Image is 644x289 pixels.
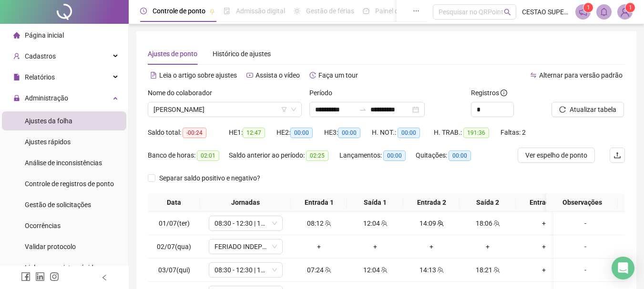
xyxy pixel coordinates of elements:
th: Entrada 1 [291,193,347,212]
div: 18:21 [463,265,512,275]
span: sun [294,8,300,14]
div: + [295,241,343,252]
span: Observações [550,197,614,208]
span: swap [530,72,537,79]
span: Painel do DP [375,7,412,15]
span: 00:00 [449,150,471,161]
div: 08:12 [295,218,343,229]
span: home [13,32,20,39]
div: HE 3: [324,127,372,138]
span: 12:47 [243,128,265,138]
span: team [380,220,388,227]
span: team [436,267,444,273]
span: Controle de ponto [153,7,205,15]
div: H. NOT.: [372,127,434,138]
span: Relatórios [25,73,55,81]
img: 84849 [618,5,632,19]
span: team [324,220,331,227]
span: FERIADO INDEPENDÊNCIA DA BAHIA [215,239,277,254]
div: + [351,241,399,252]
th: Jornadas [200,193,291,212]
sup: Atualize o seu contato no menu Meus Dados [625,3,635,12]
span: CESTAO SUPERMERCADOS [522,7,570,17]
span: search [504,9,511,16]
sup: 1 [583,3,593,12]
div: 07:24 [295,265,343,275]
span: to [359,106,367,113]
span: Faltas: 2 [501,129,526,136]
span: Leia o artigo sobre ajustes [159,71,237,79]
span: upload [613,151,621,159]
span: team [324,267,331,273]
span: Separar saldo positivo e negativo? [155,173,264,183]
span: pushpin [209,9,215,14]
span: Controle de registros de ponto [25,180,114,188]
span: 03/07(qui) [158,266,190,274]
div: + [463,241,512,252]
div: + [520,265,568,275]
span: swap-right [359,106,367,113]
span: facebook [21,272,31,281]
span: lock [13,95,20,101]
span: down [272,220,277,226]
span: Assista o vídeo [256,71,300,79]
span: Administração [25,94,68,102]
span: Atualizar tabela [570,104,616,115]
span: 08:30 - 12:30 | 14:30 - 18:30 [215,263,277,277]
span: 01/07(ter) [159,219,190,227]
div: 14:09 [407,218,456,229]
th: Entrada 2 [403,193,460,212]
span: Ver espelho de ponto [525,150,587,160]
label: Nome do colaborador [148,88,218,98]
th: Observações [546,193,618,212]
div: HE 2: [276,127,324,138]
span: 1 [587,4,590,11]
span: 00:00 [383,150,406,161]
button: Ver espelho de ponto [518,148,595,163]
div: HE 1: [229,127,276,138]
span: 02/07(qua) [157,243,191,250]
th: Entrada 3 [516,193,572,212]
span: left [101,274,108,281]
span: Alternar para versão padrão [539,71,623,79]
span: Faça um tour [318,71,358,79]
span: 08:30 - 12:30 | 14:30 - 18:30 [215,216,277,230]
div: 12:04 [351,265,399,275]
button: Atualizar tabela [552,102,624,117]
span: Ocorrências [25,222,61,229]
span: 00:00 [398,128,420,138]
div: Histórico de ajustes [213,49,271,59]
div: - [557,218,613,229]
span: 02:25 [306,150,328,161]
span: dashboard [363,8,369,14]
span: Admissão digital [236,7,285,15]
div: Saldo total: [148,127,229,138]
span: bell [600,8,608,16]
span: team [436,220,444,227]
span: Registros [471,88,507,98]
th: Saída 2 [460,193,516,212]
div: + [407,241,456,252]
label: Período [309,88,338,98]
span: clock-circle [140,8,147,14]
span: Gestão de férias [306,7,354,15]
div: - [557,265,613,275]
span: linkedin [35,272,45,281]
span: down [272,244,277,249]
span: Validar protocolo [25,243,76,250]
div: Saldo anterior ao período: [229,150,339,161]
div: Banco de horas: [148,150,229,161]
div: 18:06 [463,218,512,229]
span: info-circle [501,90,507,96]
span: Ajustes rápidos [25,138,71,146]
span: 02:01 [197,150,219,161]
span: filter [281,107,287,112]
div: Lançamentos: [339,150,416,161]
span: team [492,220,500,227]
span: file [13,74,20,80]
span: team [492,267,500,273]
div: Quitações: [416,150,482,161]
span: file-done [224,8,230,14]
span: youtube [246,72,253,79]
div: + [520,218,568,229]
